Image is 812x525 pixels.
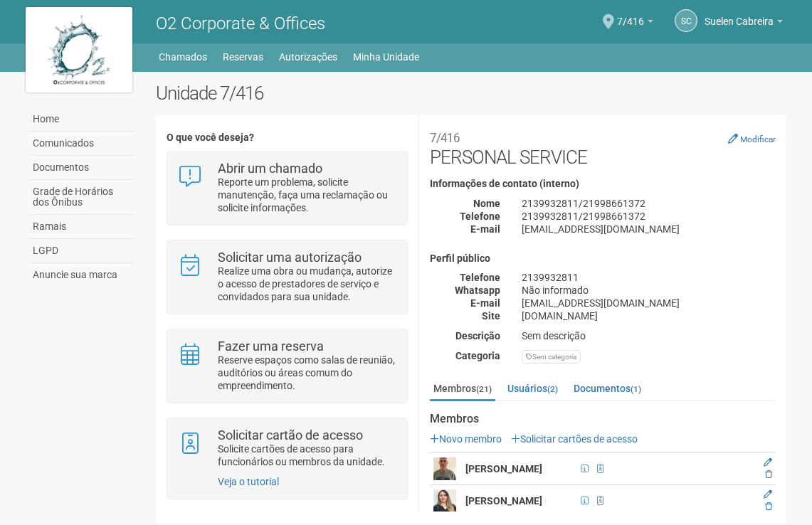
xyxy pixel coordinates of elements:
strong: Site [482,310,500,322]
strong: [PERSON_NAME] [465,463,542,474]
span: O2 Corporate & Offices [156,14,325,33]
a: Reservas [223,47,263,67]
div: Sem categoria [522,350,581,364]
a: Suelen Cabreira [705,18,783,29]
strong: Membros [430,413,776,425]
a: Fazer uma reserva Reserve espaços como salas de reunião, auditórios ou áreas comum do empreendime... [178,340,396,392]
span: Suelen Cabreira [705,2,774,27]
small: Modificar [740,134,776,144]
div: [DOMAIN_NAME] [511,309,786,322]
p: Solicite cartões de acesso para funcionários ou membros da unidade. [218,442,396,468]
div: 2139932811/21998661372 [511,197,786,210]
img: user.png [433,457,456,480]
h4: Informações de contato (interno) [430,179,776,189]
img: logo.jpg [26,7,132,92]
a: Excluir membro [765,502,772,511]
img: user.png [433,489,456,512]
span: 7/416 [617,2,644,27]
small: (2) [547,384,558,394]
strong: Abrir um chamado [218,161,322,176]
a: Novo membro [430,433,502,445]
a: Abrir um chamado Reporte um problema, solicite manutenção, faça uma reclamação ou solicite inform... [178,162,396,214]
a: Editar membro [764,489,772,499]
div: [EMAIL_ADDRESS][DOMAIN_NAME] [511,297,786,309]
strong: E-mail [470,223,500,235]
h4: O que você deseja? [167,132,408,143]
a: LGPD [29,239,135,263]
a: Membros(21) [430,378,495,401]
strong: Nome [473,198,500,209]
a: Anuncie sua marca [29,263,135,287]
div: [EMAIL_ADDRESS][DOMAIN_NAME] [511,223,786,235]
a: Excluir membro [765,470,772,479]
a: Chamados [159,47,207,67]
a: Solicitar cartões de acesso [511,433,638,445]
a: Documentos(1) [570,378,645,399]
a: 7/416 [617,18,653,29]
strong: [PERSON_NAME] [465,495,542,507]
strong: Descrição [455,330,500,341]
a: Ramais [29,215,135,239]
small: (1) [631,384,641,394]
strong: Telefone [460,211,500,222]
div: Não informado [511,284,786,297]
div: 2139932811 [511,271,786,284]
a: Autorizações [279,47,337,67]
a: Documentos [29,156,135,180]
small: 7/416 [430,131,460,145]
p: Reserve espaços como salas de reunião, auditórios ou áreas comum do empreendimento. [218,354,396,392]
strong: Solicitar uma autorização [218,250,362,265]
a: Grade de Horários dos Ônibus [29,180,135,215]
p: Reporte um problema, solicite manutenção, faça uma reclamação ou solicite informações. [218,176,396,214]
p: Realize uma obra ou mudança, autorize o acesso de prestadores de serviço e convidados para sua un... [218,265,396,303]
a: Minha Unidade [353,47,419,67]
h4: Perfil público [430,253,776,264]
a: SC [675,9,697,32]
a: Comunicados [29,132,135,156]
strong: Telefone [460,272,500,283]
strong: Solicitar cartão de acesso [218,428,363,442]
a: Home [29,107,135,132]
h2: PERSONAL SERVICE [430,125,776,168]
strong: Fazer uma reserva [218,339,324,354]
small: (21) [476,384,492,394]
a: Veja o tutorial [218,476,279,487]
a: Solicitar uma autorização Realize uma obra ou mudança, autorize o acesso de prestadores de serviç... [178,251,396,303]
a: Editar membro [764,457,772,467]
a: Solicitar cartão de acesso Solicite cartões de acesso para funcionários ou membros da unidade. [178,429,396,468]
strong: Whatsapp [455,285,500,296]
strong: E-mail [470,297,500,309]
a: Usuários(2) [504,378,561,399]
div: 2139932811/21998661372 [511,210,786,223]
h2: Unidade 7/416 [156,83,787,104]
a: Modificar [728,133,776,144]
div: Sem descrição [511,329,786,342]
strong: Categoria [455,350,500,361]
